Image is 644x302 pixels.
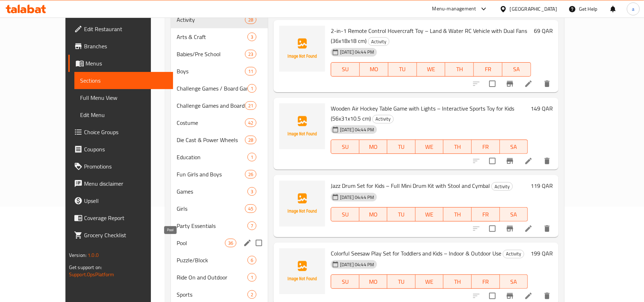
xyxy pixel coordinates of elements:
[68,226,173,244] a: Grocery Checklist
[503,250,524,258] span: Activity
[387,140,416,154] button: TU
[331,140,359,154] button: SU
[248,34,256,40] span: 3
[247,273,256,282] div: items
[171,114,268,131] div: Costume42
[171,269,268,286] div: Ride On and Outdoor1
[416,274,444,289] button: WE
[248,85,256,92] span: 1
[245,101,256,110] div: items
[360,62,388,77] button: MO
[171,80,268,97] div: Challenge Games / Board Games1
[177,290,247,299] span: Sports
[247,256,256,264] div: items
[68,158,173,175] a: Promotions
[177,273,247,282] span: Ride On and Outdoor
[177,33,247,41] span: Arts & Craft
[177,170,245,179] div: Fun Girls and Boys
[539,220,556,237] button: delete
[390,142,413,152] span: TU
[177,136,245,144] span: Die Cast & Power Wheels
[362,142,385,152] span: MO
[245,170,256,179] div: items
[247,221,256,230] div: items
[539,152,556,170] button: delete
[279,181,325,226] img: Jazz Drum Set for Kids – Full Mini Drum Kit with Stool and Cymbal
[177,239,225,247] span: Pool
[177,67,245,75] div: Boys
[171,131,268,148] div: Die Cast & Power Wheels28
[248,154,256,161] span: 1
[524,224,533,233] a: Edit menu item
[432,5,476,13] div: Menu-management
[446,209,469,220] span: TH
[68,141,173,158] a: Coupons
[390,277,413,287] span: TU
[245,205,256,212] span: 45
[500,207,528,221] button: SA
[245,50,256,58] div: items
[500,274,528,289] button: SA
[475,142,497,152] span: FR
[247,290,256,299] div: items
[74,89,173,106] a: Full Menu View
[177,84,247,93] span: Challenge Games / Board Games
[279,26,325,72] img: 2-in-1 Remote Control Hovercraft Toy – Land & Water RC Vehicle with Dual Fans (36x18x18 cm)
[446,142,469,152] span: TH
[503,142,525,152] span: SA
[245,171,256,178] span: 26
[171,217,268,234] div: Party Essentials7
[247,84,256,93] div: items
[500,140,528,154] button: SA
[248,223,256,229] span: 7
[387,274,416,289] button: TU
[245,68,256,75] span: 11
[388,62,417,77] button: TU
[359,140,388,154] button: MO
[80,76,167,85] span: Sections
[503,250,524,258] div: Activity
[331,207,359,221] button: SU
[171,234,268,252] div: Pool36edit
[171,63,268,80] div: Boys11
[171,11,268,28] div: Activity28
[245,51,256,58] span: 23
[245,67,256,75] div: items
[245,15,256,24] div: items
[510,5,557,13] div: [GEOGRAPHIC_DATA]
[177,118,245,127] span: Costume
[632,5,634,13] span: a
[334,277,356,287] span: SU
[177,50,245,58] span: Babies/Pre School
[245,16,256,23] span: 28
[474,62,502,77] button: FR
[225,240,236,247] span: 36
[331,180,490,191] span: Jazz Drum Set for Kids – Full Mini Drum Kit with Stool and Cymbal
[177,204,245,213] span: Girls
[359,274,388,289] button: MO
[171,148,268,166] div: Education1
[171,166,268,183] div: Fun Girls and Boys26
[245,102,256,109] span: 21
[248,291,256,298] span: 2
[524,157,533,165] a: Edit menu item
[74,72,173,89] a: Sections
[177,153,247,161] span: Education
[248,257,256,264] span: 6
[68,20,173,38] a: Edit Restaurant
[362,277,385,287] span: MO
[531,248,553,258] h6: 199 QAR
[171,252,268,269] div: Puzzle/Block6
[177,15,245,24] span: Activity
[242,238,253,248] button: edit
[84,179,167,188] span: Menu disclaimer
[80,111,167,119] span: Edit Menu
[69,263,102,272] span: Get support on:
[416,207,444,221] button: WE
[85,59,167,68] span: Menus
